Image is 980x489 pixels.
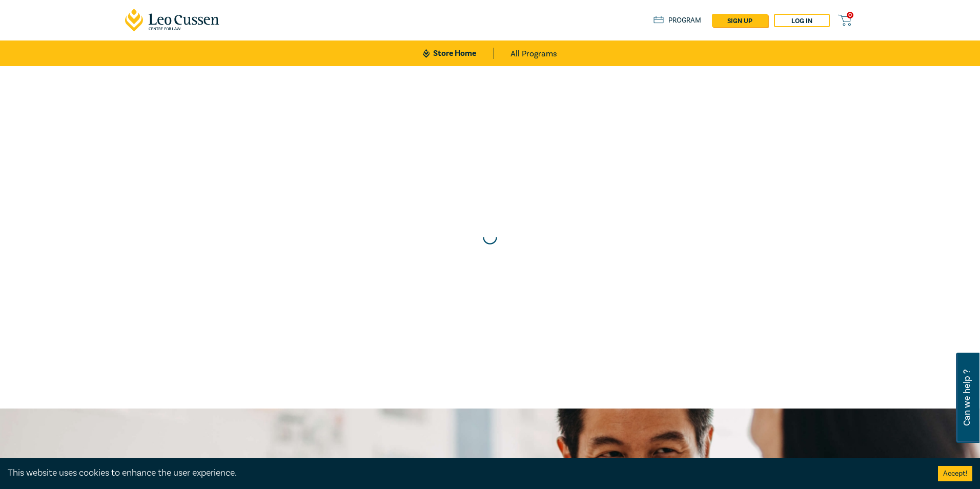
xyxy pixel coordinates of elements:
[774,14,830,27] a: Log in
[8,466,923,480] div: This website uses cookies to enhance the user experience.
[423,48,494,59] a: Store Home
[962,359,972,437] span: Can we help ?
[511,40,557,66] a: All Programs
[938,466,972,481] button: Accept cookies
[712,14,768,27] a: sign up
[847,12,853,18] span: 0
[654,15,701,26] a: Program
